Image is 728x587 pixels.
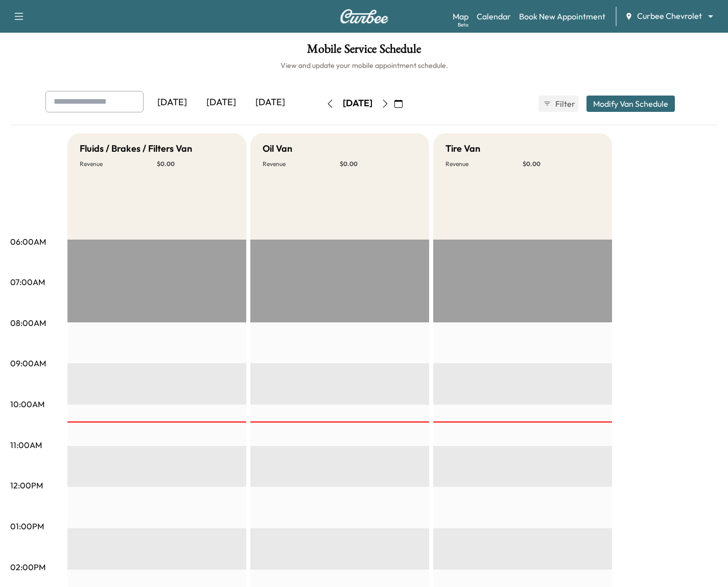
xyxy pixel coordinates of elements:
p: 06:00AM [10,236,46,248]
span: Curbee Chevrolet [637,10,702,22]
p: Revenue [263,160,340,168]
p: 11:00AM [10,439,42,451]
p: Revenue [445,160,523,168]
div: [DATE] [197,91,246,114]
div: [DATE] [148,91,197,114]
a: MapBeta [453,10,468,22]
h6: View and update your mobile appointment schedule. [10,60,718,71]
p: $ 0.00 [157,160,234,168]
p: $ 0.00 [340,160,417,168]
button: Modify Van Schedule [586,96,675,112]
img: Curbee Logo [340,9,389,24]
p: 10:00AM [10,398,44,410]
a: Calendar [477,10,511,22]
div: [DATE] [246,91,295,114]
p: 01:00PM [10,520,44,532]
p: 08:00AM [10,317,46,329]
div: Beta [458,21,468,29]
h5: Tire Van [445,142,480,156]
span: Filter [555,98,574,110]
p: 07:00AM [10,276,45,288]
div: [DATE] [343,97,372,110]
h5: Oil Van [263,142,292,156]
p: 09:00AM [10,357,46,369]
p: 12:00PM [10,479,43,491]
p: 02:00PM [10,561,45,573]
button: Filter [538,96,578,112]
p: Revenue [80,160,157,168]
a: Book New Appointment [519,10,605,22]
h5: Fluids / Brakes / Filters Van [80,142,192,156]
p: $ 0.00 [523,160,600,168]
h1: Mobile Service Schedule [10,43,718,60]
